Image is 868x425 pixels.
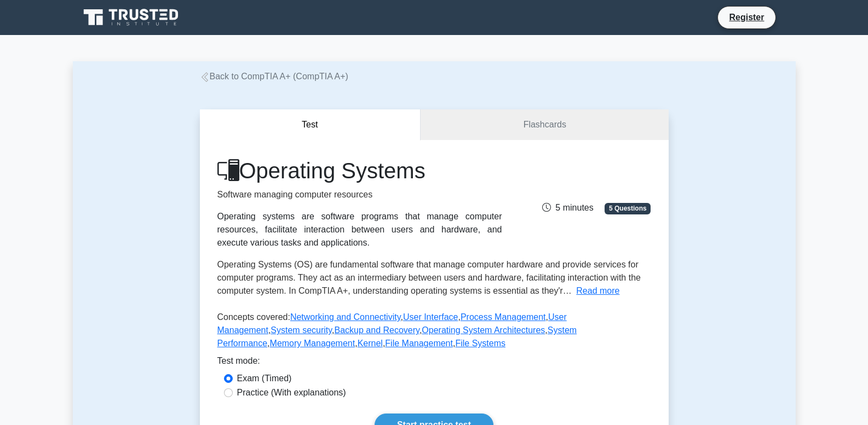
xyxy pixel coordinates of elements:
label: Practice (With explanations) [237,386,346,399]
a: System security [271,325,332,335]
a: File Management [385,339,453,348]
div: Test mode: [217,354,651,372]
a: Networking and Connectivity [290,312,401,322]
button: Test [200,109,421,141]
a: Register [722,10,771,24]
label: Exam (Timed) [237,372,292,385]
a: Backup and Recovery [335,325,419,335]
a: Memory Management [270,339,355,348]
a: File Systems [455,339,505,348]
a: Operating System Architectures [422,325,545,335]
span: Operating Systems (OS) are fundamental software that manage computer hardware and provide service... [217,260,641,295]
button: Read more [576,284,619,298]
h1: Operating Systems [217,158,502,184]
span: 5 Questions [605,203,651,214]
a: Back to CompTIA A+ (CompTIA A+) [200,72,348,81]
a: User Management [217,312,567,335]
span: 5 minutes [542,203,593,212]
a: Kernel [358,339,383,348]
p: Concepts covered: , , , , , , , , , , , [217,311,651,354]
p: Software managing computer resources [217,188,502,201]
a: User Interface [403,312,458,322]
a: Flashcards [421,109,668,141]
div: Operating systems are software programs that manage computer resources, facilitate interaction be... [217,210,502,249]
a: Process Management [461,312,546,322]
